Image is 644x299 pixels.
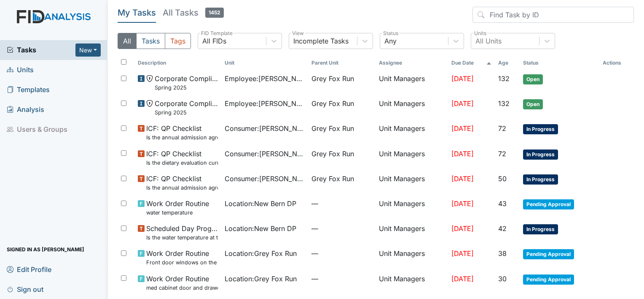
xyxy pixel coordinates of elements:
button: All [118,33,137,49]
td: Unit Managers [376,270,448,295]
span: Corporate Compliance Spring 2025 [155,73,218,92]
th: Toggle SortBy [520,56,599,70]
span: Corporate Compliance Spring 2025 [155,98,218,117]
small: Front door windows on the door [146,258,218,266]
div: Incomplete Tasks [293,36,349,46]
small: Spring 2025 [155,109,218,117]
small: Is the water temperature at the kitchen sink between 100 to 110 degrees? [146,234,218,242]
span: Consumer : [PERSON_NAME] [225,123,305,133]
th: Actions [599,56,634,70]
td: Unit Managers [376,245,448,270]
span: Work Order Routine med cabinet door and drawer [146,274,218,292]
span: 132 [498,74,510,83]
h5: All Tasks [163,7,224,19]
small: Spring 2025 [155,84,218,92]
span: In Progress [523,149,558,160]
input: Toggle All Rows Selected [121,59,126,65]
td: Unit Managers [376,145,448,170]
span: Work Order Routine water temperature [146,198,209,217]
th: Assignee [376,56,448,70]
span: ICF: QP Checklist Is the annual admission agreement current? (document the date in the comment se... [146,174,218,192]
small: water temperature [146,209,209,217]
span: Analysis [7,103,44,116]
span: 72 [498,124,506,133]
td: Unit Managers [376,70,448,95]
span: — [311,223,373,234]
span: ICF: QP Checklist Is the dietary evaluation current? (document the date in the comment section) [146,149,218,167]
td: Unit Managers [376,95,448,120]
span: Grey Fox Run [311,98,354,109]
span: Location : Grey Fox Run [225,248,297,258]
span: 38 [498,249,507,258]
div: Any [384,36,397,46]
span: Grey Fox Run [311,174,354,184]
div: All FIDs [202,36,226,46]
span: Open [523,74,543,84]
span: Pending Approval [523,249,574,259]
span: — [311,248,373,258]
span: Work Order Routine Front door windows on the door [146,248,218,266]
span: [DATE] [451,124,474,133]
span: Employee : [PERSON_NAME][GEOGRAPHIC_DATA] [225,73,305,84]
th: Toggle SortBy [221,56,308,70]
span: — [311,198,373,209]
th: Toggle SortBy [308,56,376,70]
span: [DATE] [451,224,474,233]
span: Location : New Bern DP [225,223,296,234]
span: ICF: QP Checklist Is the annual admission agreement current? (document the date in the comment se... [146,123,218,141]
span: Grey Fox Run [311,149,354,159]
h5: My Tasks [118,7,156,19]
span: Sign out [7,283,43,296]
span: In Progress [523,124,558,134]
span: [DATE] [451,99,474,108]
div: All Units [475,36,502,46]
div: Type filter [118,33,191,49]
span: 42 [498,224,507,233]
small: med cabinet door and drawer [146,284,218,292]
button: New [75,43,101,57]
span: [DATE] [451,149,474,158]
button: Tags [165,33,191,49]
span: Employee : [PERSON_NAME] [225,98,305,109]
span: Pending Approval [523,275,574,285]
span: [DATE] [451,275,474,283]
span: [DATE] [451,74,474,83]
td: Unit Managers [376,195,448,220]
span: 1452 [205,8,224,18]
span: Consumer : [PERSON_NAME] [225,174,305,184]
span: Templates [7,83,50,96]
span: Consumer : [PERSON_NAME] [225,149,305,159]
span: — [311,274,373,284]
span: Pending Approval [523,199,574,209]
span: 43 [498,199,507,208]
span: Location : New Bern DP [225,198,296,209]
span: Edit Profile [7,263,51,276]
span: 132 [498,99,510,108]
td: Unit Managers [376,170,448,195]
span: Grey Fox Run [311,123,354,133]
span: 50 [498,174,507,183]
span: In Progress [523,174,558,185]
span: In Progress [523,224,558,234]
th: Toggle SortBy [495,56,520,70]
span: [DATE] [451,249,474,258]
small: Is the annual admission agreement current? (document the date in the comment section) [146,184,218,192]
th: Toggle SortBy [448,56,495,70]
td: Unit Managers [376,120,448,145]
span: [DATE] [451,174,474,183]
span: [DATE] [451,199,474,208]
a: Tasks [7,45,75,55]
span: Units [7,63,34,76]
span: 72 [498,149,506,158]
span: Signed in as [PERSON_NAME] [7,243,84,256]
span: Scheduled Day Program Inspection Is the water temperature at the kitchen sink between 100 to 110 ... [146,223,218,242]
th: Toggle SortBy [134,56,221,70]
input: Find Task by ID [472,7,634,23]
button: Tasks [136,33,165,49]
span: Grey Fox Run [311,73,354,84]
td: Unit Managers [376,220,448,245]
span: Location : Grey Fox Run [225,274,297,284]
span: 30 [498,275,507,283]
small: Is the dietary evaluation current? (document the date in the comment section) [146,159,218,167]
